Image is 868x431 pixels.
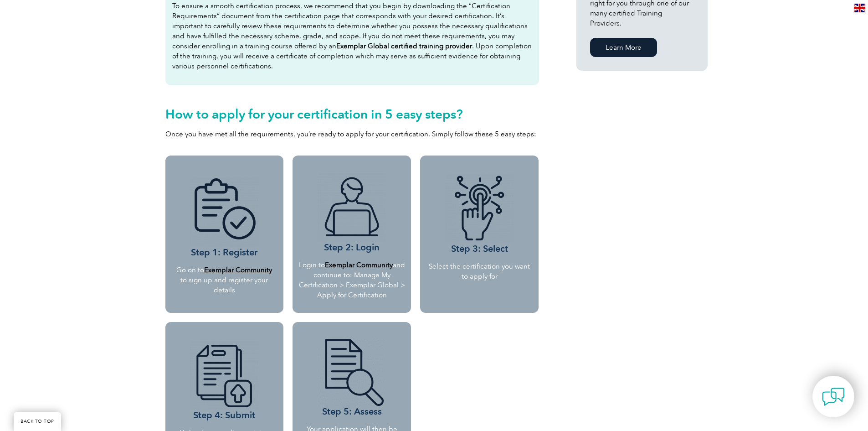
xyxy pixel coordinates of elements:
[298,260,406,300] p: Login to and continue to: Manage My Certification > Exemplar Global > Apply for Certification
[296,338,408,417] h3: Step 5: Assess
[165,107,539,121] h2: How to apply for your certification in 5 easy steps?
[204,266,272,274] a: Exemplar Community
[14,412,61,431] a: BACK TO TOP
[336,42,472,50] a: Exemplar Global certified training provider
[427,175,532,254] h3: Step 3: Select
[590,38,657,57] a: Learn More
[325,261,393,269] a: Exemplar Community
[854,4,865,12] img: en
[176,178,273,258] h3: Step 1: Register
[298,173,406,253] h3: Step 2: Login
[822,385,845,408] img: contact-chat.png
[172,1,532,71] p: To ensure a smooth certification process, we recommend that you begin by downloading the “Certifi...
[176,265,273,295] p: Go on to to sign up and register your details
[172,341,277,421] h3: Step 4: Submit
[427,261,532,281] p: Select the certification you want to apply for
[165,129,539,139] p: Once you have met all the requirements, you’re ready to apply for your certification. Simply foll...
